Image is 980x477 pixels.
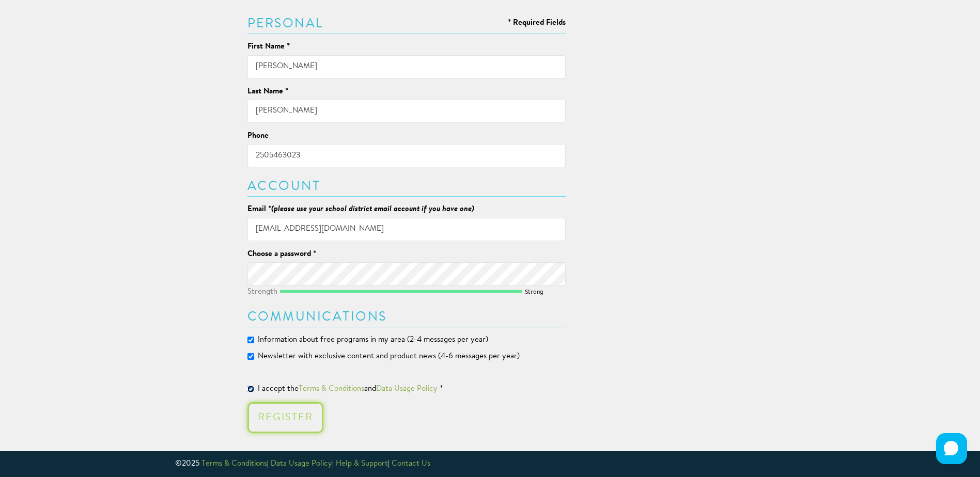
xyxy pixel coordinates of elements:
[247,311,566,324] h3: Communications
[258,336,488,344] span: Information about free programs in my area (2-4 messages per year)
[332,460,334,468] span: |
[247,41,290,52] label: First Name *
[267,460,269,468] span: |
[247,18,566,30] h3: Personal
[376,385,438,393] a: Data Usage Policy
[247,218,566,241] input: jane@example.com
[247,180,566,193] h3: Account
[247,86,288,97] label: Last Name *
[258,412,313,423] div: Register
[247,100,566,123] input: Doe
[247,55,566,78] input: Jane
[271,460,332,468] a: Data Usage Policy
[392,460,430,468] a: Contact Us
[247,144,566,167] input: 111-111-1111
[258,385,299,393] span: I accept the
[388,460,390,468] span: |
[508,18,566,28] label: * Required Fields
[247,131,269,141] label: Phone
[201,460,267,468] a: Terms & Conditions
[247,386,254,392] input: I accept theTerms & ConditionsandData Usage Policy*
[247,353,254,360] input: Newsletter with exclusive content and product news (4-6 messages per year)
[299,385,364,393] a: Terms & Conditions
[934,431,970,467] iframe: HelpCrunch
[247,287,280,297] span: Strength
[271,205,474,213] em: (please use your school district email account if you have one)
[525,289,543,295] span: Strong
[336,460,388,468] a: Help & Support
[175,460,182,468] span: ©
[247,337,254,343] input: Information about free programs in my area (2-4 messages per year)
[258,353,520,360] span: Newsletter with exclusive content and product news (4-6 messages per year)
[364,385,376,393] span: and
[247,402,323,433] button: Register
[182,460,199,468] span: 2025
[247,205,271,213] span: Email *
[247,249,316,260] label: Choose a password *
